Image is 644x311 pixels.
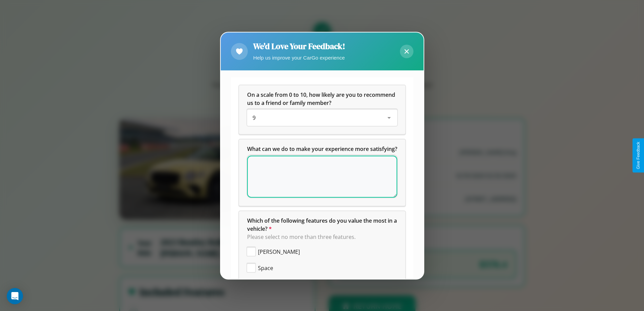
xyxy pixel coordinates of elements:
div: On a scale from 0 to 10, how likely are you to recommend us to a friend or family member? [247,110,397,126]
span: Space [258,264,273,272]
h5: On a scale from 0 to 10, how likely are you to recommend us to a friend or family member? [247,91,397,107]
div: On a scale from 0 to 10, how likely are you to recommend us to a friend or family member? [239,85,405,134]
span: What can we do to make your experience more satisfying? [247,145,397,153]
span: 9 [253,114,256,121]
span: [PERSON_NAME] [258,248,300,256]
span: Please select no more than three features. [247,233,356,241]
div: Give Feedback [636,142,641,169]
span: Which of the following features do you value the most in a vehicle? [247,217,398,232]
h2: We'd Love Your Feedback! [253,41,345,52]
div: Open Intercom Messenger [7,288,23,304]
p: Help us improve your CarGo experience [253,53,345,62]
span: On a scale from 0 to 10, how likely are you to recommend us to a friend or family member? [247,91,397,107]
